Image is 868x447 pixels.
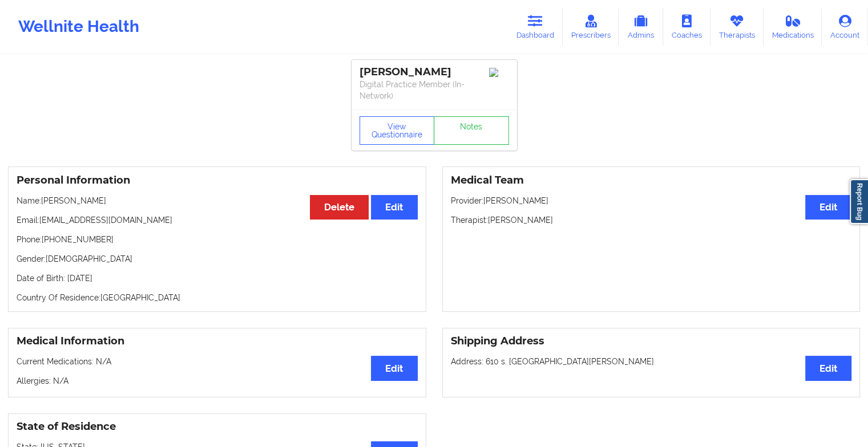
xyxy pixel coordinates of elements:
div: [PERSON_NAME] [360,66,509,79]
button: Edit [371,195,417,220]
button: Edit [805,195,851,220]
h3: Shipping Address [451,335,852,348]
a: Therapists [710,8,764,46]
button: View Questionnaire [360,116,435,145]
button: Edit [371,356,417,380]
h3: Medical Information [17,335,418,348]
a: Dashboard [508,8,563,46]
a: Medications [764,8,822,46]
p: Digital Practice Member (In-Network) [360,79,509,101]
p: Name: [PERSON_NAME] [17,195,418,206]
a: Admins [619,8,663,46]
img: Image%2Fplaceholer-image.png [489,68,509,77]
a: Prescribers [563,8,619,46]
p: Address: 610 s. [GEOGRAPHIC_DATA][PERSON_NAME] [451,356,852,367]
a: Notes [434,116,509,145]
p: Gender: [DEMOGRAPHIC_DATA] [17,253,418,265]
p: Date of Birth: [DATE] [17,273,418,284]
p: Phone: [PHONE_NUMBER] [17,234,418,245]
a: Account [822,8,868,46]
p: Provider: [PERSON_NAME] [451,195,852,206]
h3: State of Residence [17,420,418,433]
p: Country Of Residence: [GEOGRAPHIC_DATA] [17,292,418,303]
p: Email: [EMAIL_ADDRESS][DOMAIN_NAME] [17,214,418,226]
p: Therapist: [PERSON_NAME] [451,214,852,226]
h3: Medical Team [451,174,852,187]
button: Delete [310,195,369,220]
button: Edit [805,356,851,380]
p: Allergies: N/A [17,375,418,387]
p: Current Medications: N/A [17,356,418,367]
a: Report Bug [850,179,868,224]
h3: Personal Information [17,174,418,187]
a: Coaches [663,8,710,46]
